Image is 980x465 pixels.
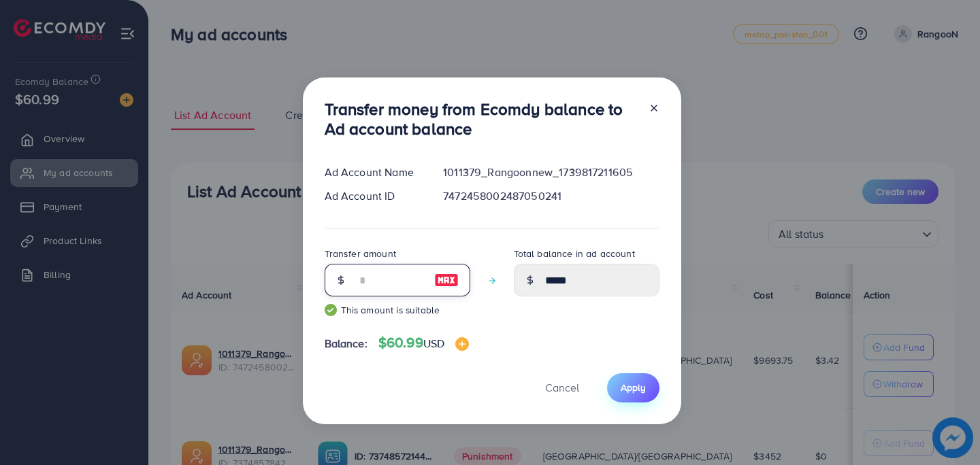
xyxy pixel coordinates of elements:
small: This amount is suitable [325,303,470,317]
label: Total balance in ad account [514,247,635,260]
button: Apply [607,373,659,402]
span: Balance: [325,336,367,351]
div: 7472458002487050241 [432,188,670,204]
h3: Transfer money from Ecomdy balance to Ad account balance [325,99,638,139]
label: Transfer amount [325,247,396,260]
img: image [455,337,469,351]
span: Apply [621,381,646,394]
img: guide [325,304,337,316]
span: Cancel [545,380,579,395]
div: 1011379_Rangoonnew_1739817211605 [432,165,670,180]
span: USD [423,336,444,351]
button: Cancel [528,373,596,402]
div: Ad Account Name [314,165,433,180]
h4: $60.99 [378,334,469,351]
img: image [434,272,459,288]
div: Ad Account ID [314,188,433,204]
